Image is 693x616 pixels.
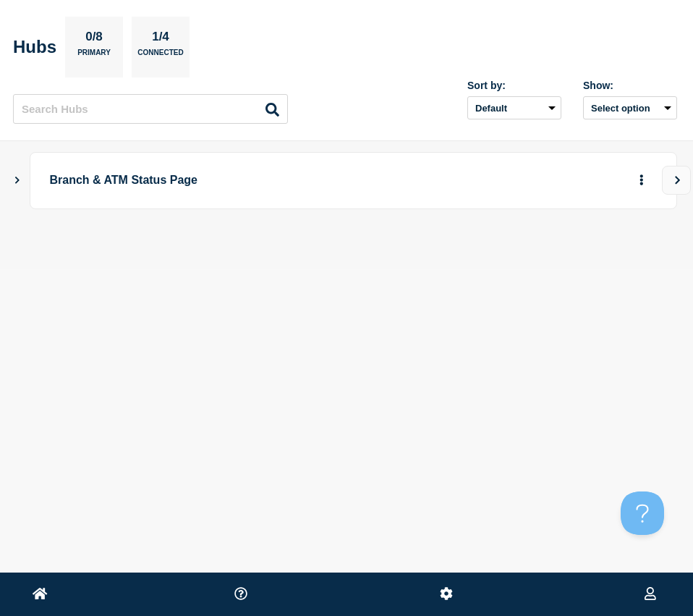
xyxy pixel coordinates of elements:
[467,80,561,91] div: Sort by:
[662,166,691,195] button: View
[467,96,561,119] select: Sort by
[137,48,183,64] p: Connected
[77,48,111,64] p: Primary
[14,175,21,186] button: Show Connected Hubs
[80,30,109,48] p: 0/8
[632,167,651,194] button: More actions
[13,37,56,57] h2: Hubs
[13,94,288,124] input: Search Hubs
[583,96,677,119] button: Select option
[583,80,677,91] div: Show:
[147,30,175,48] p: 1/4
[50,167,572,194] p: Branch & ATM Status Page
[621,491,664,535] iframe: Help Scout Beacon - Open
